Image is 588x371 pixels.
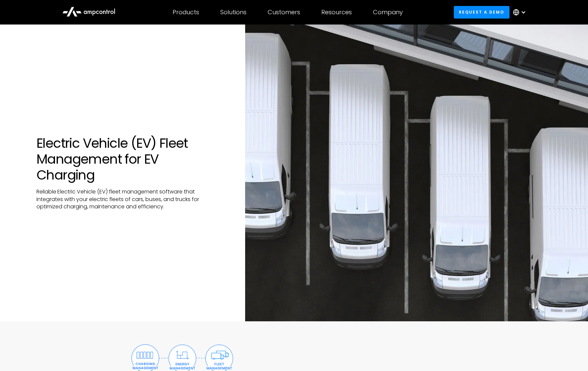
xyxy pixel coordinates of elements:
div: Customers [268,9,300,16]
p: Reliable Electric Vehicle (EV) fleet management software that integrates with your electric fleet... [36,188,212,210]
div: Company [373,9,403,16]
h1: Electric Vehicle (EV) Fleet Management for EV Charging [36,135,212,183]
div: Products [173,9,199,16]
div: Resources [321,9,352,16]
div: Solutions [220,9,246,16]
a: Request a demo [454,6,509,18]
